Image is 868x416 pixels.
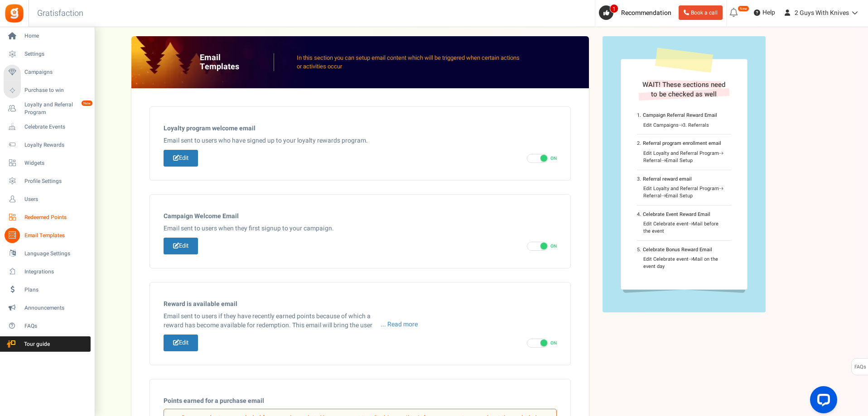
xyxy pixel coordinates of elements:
[164,150,198,167] a: Edit
[4,119,91,134] a: Celebrate Events
[24,250,88,258] span: Language Settings
[4,101,91,116] a: Loyalty and Referral Program New
[24,268,88,276] span: Integrations
[24,101,91,116] span: Loyalty and Referral Program
[164,125,557,132] h5: Loyalty program welcome email
[4,29,91,44] a: Home
[164,397,557,404] h5: Points earned for a purchase email
[4,47,91,62] a: Settings
[164,224,557,233] p: Email sent to users when they first signup to your campaign.
[4,264,91,279] a: Integrations
[738,5,749,12] em: New
[164,213,557,220] h5: Campaign Welcome Email
[164,312,418,330] p: Email sent to users if they have recently earned points because of which a reward has become avai...
[27,5,93,23] h3: Gratisfaction
[4,83,91,98] a: Purchase to win
[4,246,91,261] a: Language Settings
[550,340,557,346] span: ON
[643,139,721,147] b: Referral program enrollment email
[643,256,725,270] div: Edit Celebrate event Mail on the event day
[24,322,88,330] span: FAQs
[81,100,93,106] em: New
[679,5,723,20] a: Book a call
[381,320,418,329] span: ... Read more
[4,173,91,189] a: Profile Settings
[24,50,88,58] span: Settings
[24,196,88,203] span: Users
[643,150,725,164] div: Edit Loyalty and Referral Program Referral Email Setup
[24,32,88,40] span: Home
[4,3,24,24] img: Gratisfaction
[4,65,91,80] a: Campaigns
[621,8,671,18] span: Recommendation
[643,111,717,119] b: Campaign Referral Reward Email
[643,175,692,183] b: Referral reward email
[643,246,712,253] b: Celebrate Bonus Reward Email
[24,123,88,131] span: Celebrate Events
[24,86,88,94] span: Purchase to win
[200,53,274,72] h2: Email Templates
[4,155,91,171] a: Widgets
[297,54,520,71] p: In this section you can setup email content which will be triggered when certain actions or activ...
[550,155,557,162] span: ON
[610,4,618,13] span: 1
[854,359,866,376] span: FAQs
[164,136,557,145] p: Email sent to users who have signed up to your loyalty rewards program.
[643,210,710,218] b: Celebrate Event Reward Email
[24,304,88,312] span: Announcements
[643,220,725,234] div: Edit Celebrate event Mail before the event
[4,318,91,334] a: FAQs
[643,185,725,199] div: Edit Loyalty and Referral Program Referral Email Setup
[164,335,198,351] a: Edit
[164,301,557,307] h5: Reward is available email
[4,228,91,243] a: Email Templates
[795,8,849,18] span: 2 Guys With Knives
[750,5,779,20] a: Help
[24,141,88,149] span: Loyalty Rewards
[24,159,88,167] span: Widgets
[24,214,88,221] span: Redeemed Points
[4,210,91,225] a: Redeemed Points
[24,68,88,76] span: Campaigns
[4,300,91,316] a: Announcements
[4,340,68,348] span: Tour guide
[550,243,557,249] span: ON
[599,5,675,20] a: 1 Recommendation
[24,177,88,185] span: Profile Settings
[24,286,88,294] span: Plans
[4,282,91,297] a: Plans
[4,137,91,153] a: Loyalty Rewards
[164,238,198,254] a: Edit
[643,122,725,129] div: Edit Campaigns 3. Referrals
[760,8,775,17] span: Help
[24,232,88,239] span: Email Templates
[4,191,91,207] a: Users
[642,80,725,99] span: WAIT! These sections need to be checked as well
